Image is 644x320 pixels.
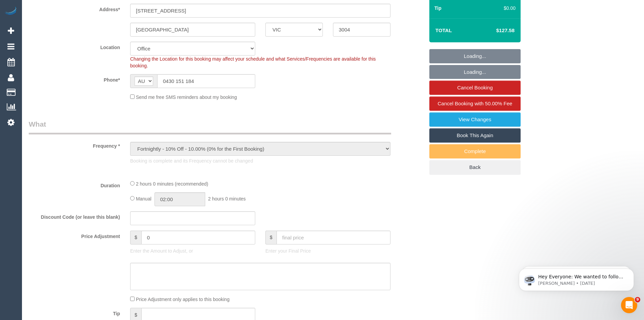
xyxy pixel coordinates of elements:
h4: $127.58 [476,28,515,34]
p: Enter your Final Price [265,248,390,254]
input: Phone* [157,74,255,88]
legend: What [29,119,391,134]
span: $ [130,231,141,244]
span: Changing the Location for this booking may affect your schedule and what Services/Frequencies are... [130,56,376,68]
input: Post Code* [333,23,390,37]
label: Duration [24,180,125,189]
span: 2 hours 0 minutes (recommended) [136,181,208,187]
span: $ [265,231,277,244]
input: Suburb* [130,23,255,37]
label: Tip [434,5,442,12]
a: Cancel Booking with 50.00% Fee [429,97,521,111]
p: Message from Ellie, sent 6d ago [29,26,117,32]
a: Back [429,160,521,174]
span: Price Adjustment only applies to this booking [136,297,230,302]
span: Hey Everyone: We wanted to follow up and let you know we have been closely monitoring the account... [29,20,116,92]
div: $0.00 [496,5,516,12]
label: Tip [24,308,125,317]
a: View Changes [429,112,521,127]
span: Send me free SMS reminders about my booking [136,94,237,100]
a: Book This Again [429,128,521,143]
span: 9 [635,297,640,302]
label: Price Adjustment [24,231,125,240]
p: Enter the Amount to Adjust, or [130,248,255,254]
strong: Total [435,27,452,33]
label: Discount Code (or leave this blank) [24,211,125,220]
span: 2 hours 0 minutes [208,196,246,201]
p: Booking is complete and its Frequency cannot be changed [130,157,390,164]
label: Address* [24,4,125,13]
iframe: Intercom notifications message [509,254,644,302]
label: Frequency * [24,140,125,149]
a: Cancel Booking [429,81,521,95]
label: Phone* [24,74,125,83]
span: Manual [136,196,151,201]
label: Location [24,42,125,51]
input: final price [277,231,390,244]
img: Automaid Logo [4,7,18,16]
span: Cancel Booking with 50.00% Fee [438,101,512,106]
iframe: Intercom live chat [621,297,637,313]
